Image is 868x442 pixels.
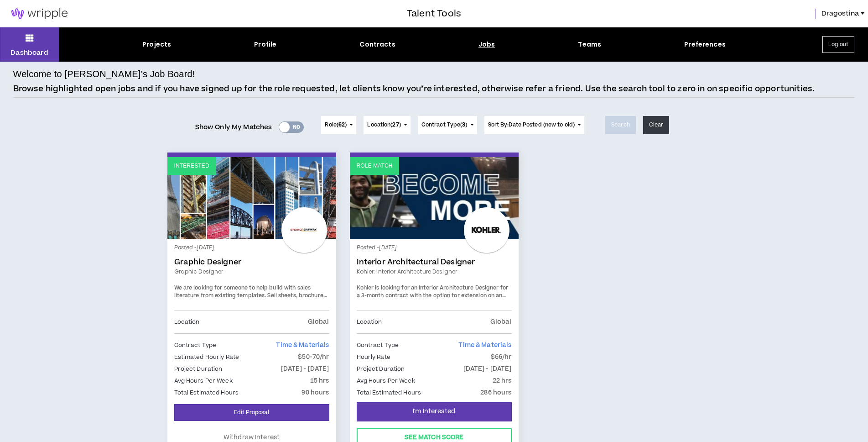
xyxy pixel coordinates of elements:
[195,121,272,134] span: Show Only My Matches
[174,364,223,374] p: Project Duration
[357,244,512,252] p: Posted - [DATE]
[357,317,382,327] p: Location
[493,376,512,386] p: 22 hrs
[301,388,329,398] p: 90 hours
[174,258,329,267] a: Graphic Designer
[174,162,209,170] p: Interested
[13,67,195,81] h4: Welcome to [PERSON_NAME]’s Job Board!
[174,317,200,327] p: Location
[359,40,395,49] div: Contracts
[338,121,345,129] span: 62
[10,48,48,58] p: Dashboard
[357,376,415,386] p: Avg Hours Per Week
[367,121,400,129] span: Location ( )
[142,40,171,49] div: Projects
[325,121,347,129] span: Role ( )
[174,284,329,316] span: We are looking for someone to help build with sales literature from existing templates. Sell shee...
[490,317,512,327] p: Global
[462,121,465,129] span: 3
[357,162,393,170] p: Role Match
[421,121,468,129] span: Contract Type ( )
[167,157,336,239] a: Interested
[821,9,859,19] span: Dragostina
[254,40,276,49] div: Profile
[357,352,390,362] p: Hourly Rate
[321,116,356,134] button: Role(62)
[281,364,329,374] p: [DATE] - [DATE]
[684,40,726,49] div: Preferences
[364,116,410,134] button: Location(27)
[13,83,815,95] p: Browse highlighted open jobs and if you have signed up for the role requested, let clients know y...
[407,7,461,21] h3: Talent Tools
[357,258,512,267] a: Interior Architectural Designer
[174,268,329,276] a: Graphic Designer
[643,116,670,134] button: Clear
[491,352,512,362] p: $66/hr
[413,407,455,416] span: I'm Interested
[174,404,329,421] a: Edit Proposal
[605,116,636,134] button: Search
[458,341,511,350] span: Time & Materials
[357,402,512,421] button: I'm Interested
[357,388,421,398] p: Total Estimated Hours
[392,121,399,129] span: 27
[578,40,601,49] div: Teams
[822,36,854,53] button: Log out
[350,157,519,239] a: Role Match
[298,352,329,362] p: $50-70/hr
[276,341,329,350] span: Time & Materials
[484,116,585,134] button: Sort By:Date Posted (new to old)
[357,284,509,308] span: Kohler is looking for an Interior Architecture Designer for a 3-month contract with the option fo...
[174,388,239,398] p: Total Estimated Hours
[357,340,399,350] p: Contract Type
[174,376,233,386] p: Avg Hours Per Week
[308,317,329,327] p: Global
[310,376,329,386] p: 15 hrs
[174,340,217,350] p: Contract Type
[488,121,575,129] span: Sort By: Date Posted (new to old)
[174,352,239,362] p: Estimated Hourly Rate
[357,364,405,374] p: Project Duration
[357,268,512,276] a: Kohler: Interior Architecture Designer
[174,244,329,252] p: Posted - [DATE]
[480,388,511,398] p: 286 hours
[223,433,280,442] span: Withdraw Interest
[418,116,477,134] button: Contract Type(3)
[463,364,512,374] p: [DATE] - [DATE]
